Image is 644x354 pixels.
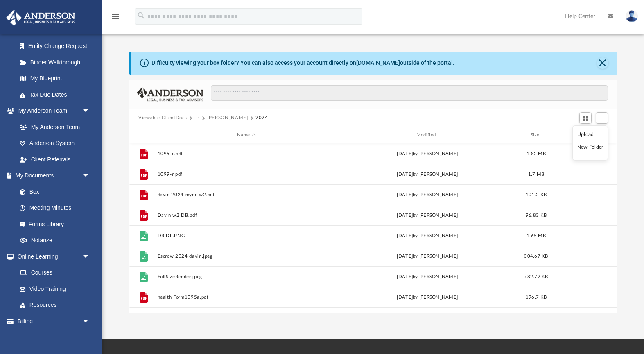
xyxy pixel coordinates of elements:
[11,151,98,168] a: Client Referrals
[626,10,638,22] img: User Pic
[339,191,516,199] div: [DATE] by [PERSON_NAME]
[597,57,608,69] button: Close
[11,70,98,87] a: My Blueprint
[158,254,335,259] button: Escrow 2024 davin.jpeg
[339,253,516,260] div: [DATE] by [PERSON_NAME]
[11,135,98,152] a: Anderson System
[526,295,547,300] span: 196.7 KB
[207,114,248,122] button: [PERSON_NAME]
[6,168,98,184] a: My Documentsarrow_drop_down
[526,234,546,238] span: 1.65 MB
[6,248,98,265] a: Online Learningarrow_drop_down
[11,232,98,249] a: Notarize
[11,184,94,200] a: Box
[524,275,548,279] span: 782.72 KB
[255,114,268,122] button: 2024
[11,216,94,232] a: Forms Library
[339,232,516,240] div: [DATE] by [PERSON_NAME]
[158,151,335,157] button: 1095-c.pdf
[6,103,98,119] a: My Anderson Teamarrow_drop_down
[111,16,120,21] a: menu
[157,132,335,139] div: Name
[211,85,608,101] input: Search files and folders
[339,294,516,301] div: [DATE] by [PERSON_NAME]
[579,112,592,124] button: Switch to Grid View
[577,143,603,152] li: New Folder
[82,168,98,184] span: arrow_drop_down
[158,233,335,238] button: DR DL.PNG
[6,313,102,329] a: Billingarrow_drop_down
[133,132,154,139] div: id
[82,248,98,265] span: arrow_drop_down
[82,103,98,120] span: arrow_drop_down
[194,114,200,122] button: ···
[526,213,547,218] span: 96.83 KB
[137,11,146,20] i: search
[158,172,335,177] button: 1099-r.pdf
[151,59,454,67] div: Difficulty viewing your box folder? You can also access your account directly on outside of the p...
[158,295,335,300] button: health Form1095a.pdf
[528,172,545,177] span: 1.7 MB
[339,171,516,178] div: [DATE] by [PERSON_NAME]
[129,143,617,313] div: grid
[577,130,603,139] li: Upload
[339,132,516,139] div: Modified
[158,274,335,279] button: FullSizeRender.jpeg
[339,212,516,219] div: [DATE] by [PERSON_NAME]
[138,114,187,122] button: Viewable-ClientDocs
[4,10,78,26] img: Anderson Advisors Platinum Portal
[11,86,102,103] a: Tax Due Dates
[572,125,608,161] ul: Add
[11,119,94,135] a: My Anderson Team
[526,152,546,156] span: 1.82 MB
[82,313,98,330] span: arrow_drop_down
[11,281,94,297] a: Video Training
[11,265,98,281] a: Courses
[11,38,102,54] a: Entity Change Request
[524,254,548,259] span: 304.67 KB
[11,200,98,216] a: Meeting Minutes
[111,11,120,21] i: menu
[11,297,98,313] a: Resources
[596,112,608,124] button: Add
[11,54,102,70] a: Binder Walkthrough
[520,132,553,139] div: Size
[556,132,613,139] div: id
[158,213,335,218] button: Davin w2 DB.pdf
[158,192,335,197] button: davin 2024 mynd w2.pdf
[339,273,516,281] div: [DATE] by [PERSON_NAME]
[526,193,547,197] span: 101.2 KB
[356,59,400,66] a: [DOMAIN_NAME]
[339,150,516,158] div: [DATE] by [PERSON_NAME]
